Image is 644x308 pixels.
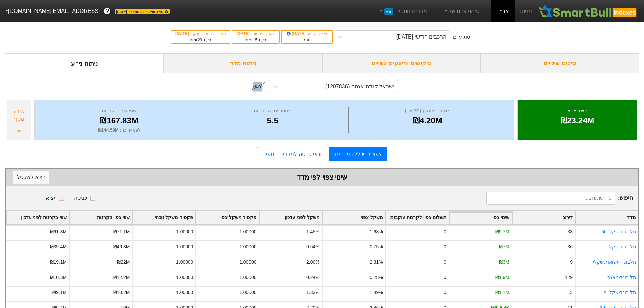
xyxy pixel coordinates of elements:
[386,211,449,224] div: Toggle SortBy
[306,274,319,281] div: 0.24%
[285,31,329,37] div: תאריך קובע :
[444,228,446,235] div: 0
[526,107,628,115] div: שינוי צפוי
[480,53,639,73] div: סיכום שינויים
[607,275,636,280] a: תל בונד-מאגר
[499,259,509,266] div: ₪3M
[113,228,130,235] div: ₪71.1M
[396,33,446,41] div: הרכבים חודשי [DATE]
[369,228,383,235] div: 1.68%
[576,211,638,224] div: Toggle SortBy
[565,274,573,281] div: 129
[486,192,615,205] input: 9 רשומות...
[369,243,383,251] div: 0.75%
[176,274,193,281] div: 1.00000
[13,172,631,182] div: שינוי צפוי לפי מדד
[444,274,446,281] div: 0
[303,38,311,42] span: מחר
[239,243,256,251] div: 1.00000
[376,4,430,18] a: מדדים נוספיםחדש
[306,243,319,251] div: 0.64%
[286,31,307,36] span: [DATE]
[567,228,572,235] div: 33
[495,228,509,235] div: ₪9.7M
[199,115,347,127] div: 5.5
[253,38,257,42] span: 15
[236,37,276,43] div: בעוד ימים
[43,107,195,115] div: שווי צפוי בקרנות
[495,289,509,296] div: ₪1.1M
[115,9,169,14] span: לפי נתוני סוף יום מתאריך [DATE]
[593,259,636,265] a: תלבונד-תשואות שקלי
[330,147,387,161] a: צפוי להיכלל במדדים
[306,289,319,296] div: 1.33%
[117,259,130,266] div: ₪22M
[50,243,67,251] div: ₪39.4M
[257,147,329,161] a: תנאי כניסה למדדים נוספים
[323,211,385,224] div: Toggle SortBy
[176,228,193,235] div: 1.00000
[239,259,256,266] div: 1.00000
[306,228,319,235] div: 1.45%
[512,211,575,224] div: Toggle SortBy
[74,194,87,202] div: כניסה
[570,259,573,266] div: 9
[113,289,130,296] div: ₪10.2M
[9,107,29,123] div: מידע נוסף
[52,289,67,296] div: ₪9.1M
[350,115,505,127] div: ₪4.20M
[113,274,130,281] div: ₪12.2M
[164,53,322,73] div: ניתוח מדד
[236,31,276,37] div: תאריך פרסום :
[5,53,164,73] div: ניתוח ני״ע
[449,211,512,224] div: Toggle SortBy
[175,37,226,43] div: בעוד ימים
[113,243,130,251] div: ₪46.3M
[526,115,628,127] div: ₪23.24M
[133,211,195,224] div: Toggle SortBy
[538,4,639,18] img: SmartBull
[70,211,132,224] div: Toggle SortBy
[603,290,636,295] a: תל בונד-שקלי A
[6,211,69,224] div: Toggle SortBy
[608,244,636,250] a: תל בונד-שקלי
[601,229,636,234] a: תל בונד שקלי-50
[306,259,319,266] div: 2.00%
[451,33,470,41] div: סוג עדכון
[440,4,486,18] a: הסימולציות שלי
[444,259,446,266] div: 0
[239,228,256,235] div: 1.00000
[495,274,509,281] div: ₪1.9M
[239,289,256,296] div: 1.00000
[369,259,383,266] div: 2.31%
[105,7,109,16] span: ?
[176,259,193,266] div: 1.00000
[567,289,572,296] div: 13
[50,228,67,235] div: ₪61.3M
[42,194,55,202] div: יציאה
[384,8,393,15] span: חדש
[259,211,322,224] div: Toggle SortBy
[175,31,226,37] div: תאריך כניסה לתוקף :
[198,38,202,42] span: 29
[176,243,193,251] div: 1.00000
[43,127,195,134] div: לפני עדכון : ₪144.59M
[369,274,383,281] div: 0.28%
[444,289,446,296] div: 0
[50,259,67,266] div: ₪19.1M
[486,192,633,205] span: חיפוש :
[369,289,383,296] div: 1.49%
[444,243,446,251] div: 0
[199,107,347,115] div: מספר ימי התכסות
[176,289,193,296] div: 1.00000
[499,243,509,251] div: ₪7M
[236,31,251,36] span: [DATE]
[43,115,195,127] div: ₪167.83M
[322,53,481,73] div: ביקושים והיצעים צפויים
[196,211,259,224] div: Toggle SortBy
[325,82,394,91] div: ישראל קנדה אגחח (1207836)
[175,31,190,36] span: [DATE]
[350,107,505,115] div: מחזור ממוצע (30 יום)
[13,171,49,184] button: ייצא לאקסל
[249,78,266,95] img: tase link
